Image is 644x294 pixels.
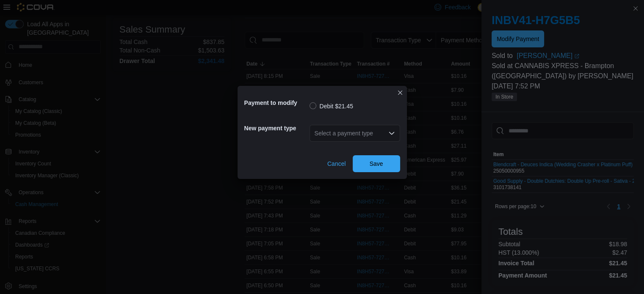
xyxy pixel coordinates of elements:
[370,159,383,168] span: Save
[327,159,346,168] span: Cancel
[395,88,405,98] button: Closes this modal window
[353,155,400,172] button: Save
[315,128,315,138] input: Accessible screen reader label
[244,94,308,111] h5: Payment to modify
[324,155,349,172] button: Cancel
[310,101,353,111] label: Debit $21.45
[388,130,395,137] button: Open list of options
[244,120,308,137] h5: New payment type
